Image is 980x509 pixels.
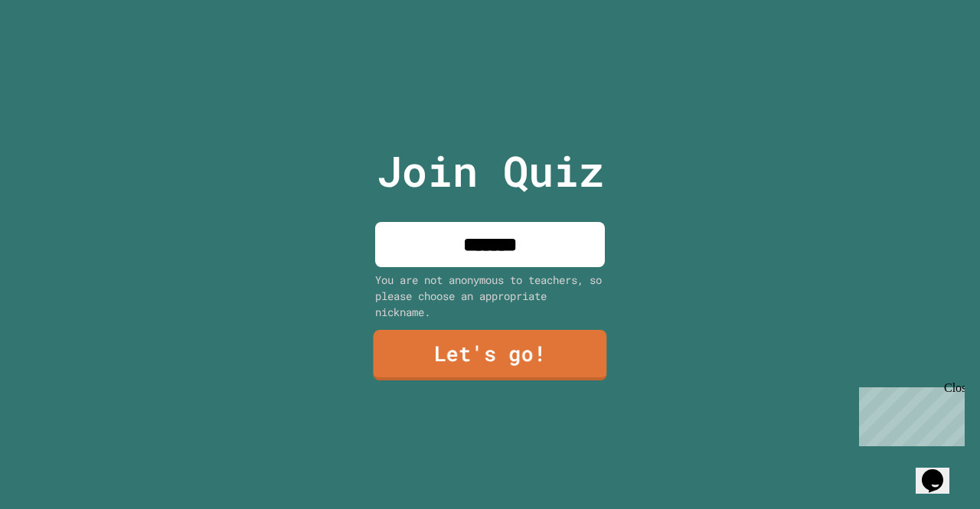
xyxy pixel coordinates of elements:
[373,330,606,380] a: Let's go!
[375,272,605,320] div: You are not anonymous to teachers, so please choose an appropriate nickname.
[6,6,106,97] div: Chat with us now!Close
[377,139,604,203] p: Join Quiz
[916,448,965,494] iframe: chat widget
[853,381,965,446] iframe: chat widget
